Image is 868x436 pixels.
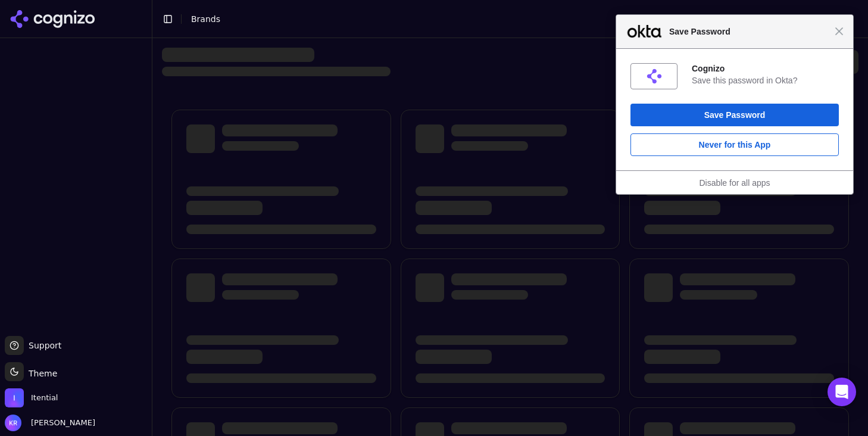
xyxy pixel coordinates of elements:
[191,13,220,25] nav: breadcrumb
[26,418,95,428] span: [PERSON_NAME]
[692,75,839,86] div: Save this password in Okta?
[31,393,58,403] span: Itential
[24,340,61,351] span: Support
[191,14,220,24] span: Brands
[630,133,839,156] button: Never for this App
[692,63,839,74] div: Cognizo
[24,369,57,378] span: Theme
[699,178,770,188] a: Disable for all apps
[5,415,21,431] img: Kristen Rachels
[828,378,856,406] div: Open Intercom Messenger
[5,388,58,407] button: Open organization switcher
[645,67,664,86] img: 65jYjTP530dzyortEE0rV2yvvCfZE7UBoTVCNj51aJOmEJid8Drgr2K+pgYn5lQqV1RPQq446CoB8b3L+yPSRLSiXNgluCJRz...
[5,415,95,431] button: Open user button
[630,104,839,126] button: Save Password
[835,27,844,36] span: Close
[663,24,835,39] span: Save Password
[5,388,24,407] img: Itential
